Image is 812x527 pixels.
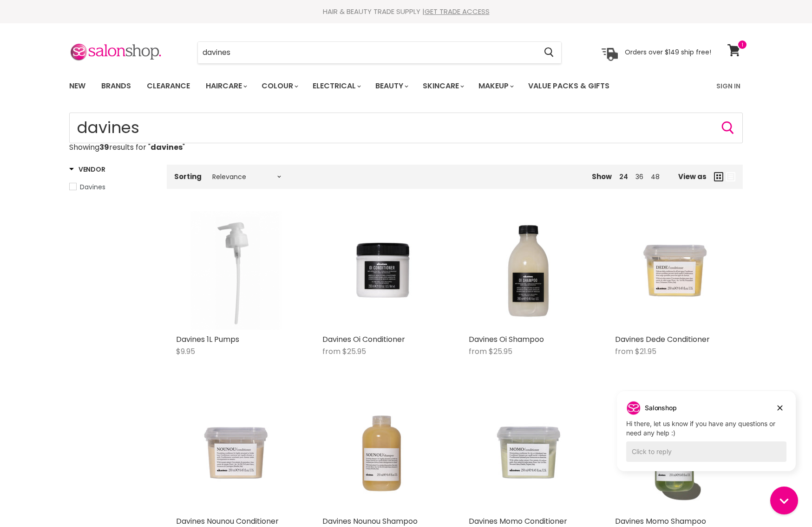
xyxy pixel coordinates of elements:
[80,182,105,192] span: Davines
[489,346,512,357] span: $25.95
[678,173,707,180] span: View as
[99,142,109,153] strong: 39
[94,76,138,96] a: Brands
[176,334,239,345] a: Davines 1L Pumps
[140,76,197,96] a: Clearance
[322,334,405,345] a: Davines Oi Conditioner
[469,393,587,512] img: Davines Momo Conditioner
[151,142,183,153] strong: davines
[615,346,633,357] span: from
[69,165,105,174] h3: Vendor
[174,173,202,180] label: Sorting
[416,76,470,96] a: Skincare
[471,76,519,96] a: Makeup
[306,76,367,96] a: Electrical
[62,76,92,96] a: New
[58,73,754,100] nav: Main
[537,42,561,63] button: Search
[69,113,743,143] form: Product
[711,76,746,96] a: Sign In
[651,172,660,181] a: 48
[425,7,490,16] a: GET TRADE ACCESS
[199,76,253,96] a: Haircare
[610,390,803,485] iframe: Gorgias live chat campaigns
[322,516,418,527] a: Davines Nounou Shampoo
[197,41,562,64] form: Product
[635,172,643,181] a: 36
[322,211,441,330] img: Davines Oi Conditioner
[176,346,195,357] span: $9.95
[322,393,441,512] img: Davines Nounou Shampoo
[322,346,341,357] span: from
[615,211,733,330] img: Davines Dede Conditioner
[469,334,544,345] a: Davines Oi Shampoo
[625,48,711,56] p: Orders over $149 ship free!
[766,483,803,518] iframe: Gorgias live chat messenger
[69,182,155,192] a: Davines
[619,172,628,181] a: 24
[176,393,295,512] img: Davines Nounou Conditioner
[69,143,743,152] p: Showing results for " "
[615,334,710,345] a: Davines Dede Conditioner
[592,172,612,181] span: Show
[635,346,656,357] span: $21.95
[198,42,537,63] input: Search
[176,211,295,330] img: Davines 1L Pumps
[58,7,754,16] div: HAIR & BEAUTY TRADE SUPPLY |
[255,76,304,96] a: Colour
[469,516,567,527] a: Davines Momo Conditioner
[176,516,279,527] a: Davines Nounou Conditioner
[342,346,366,357] span: $25.95
[69,113,743,143] input: Search
[469,211,587,330] img: Davines Oi Shampoo
[469,346,487,357] span: from
[521,76,616,96] a: Value Packs & Gifts
[62,73,664,100] ul: Main menu
[615,516,706,527] a: Davines Momo Shampoo
[368,76,414,96] a: Beauty
[720,120,735,135] button: Search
